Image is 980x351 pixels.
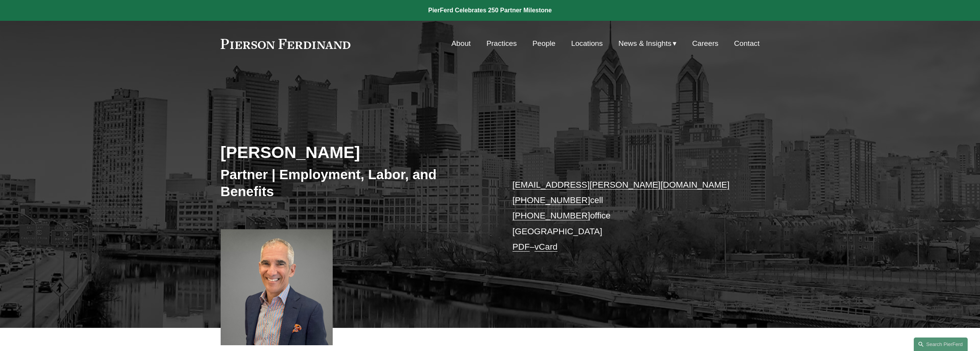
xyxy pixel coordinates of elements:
[486,36,517,51] a: Practices
[451,36,471,51] a: About
[513,180,730,190] a: [EMAIL_ADDRESS][PERSON_NAME][DOMAIN_NAME]
[513,195,590,205] a: [PHONE_NUMBER]
[618,36,677,51] a: folder dropdown
[513,211,590,220] a: [PHONE_NUMBER]
[571,36,603,51] a: Locations
[914,338,968,351] a: Search this site
[513,242,530,252] a: PDF
[618,37,672,50] span: News & Insights
[533,36,556,51] a: People
[221,166,490,200] h3: Partner | Employment, Labor, and Benefits
[221,142,490,162] h2: [PERSON_NAME]
[513,177,737,255] p: cell office [GEOGRAPHIC_DATA] –
[734,36,759,51] a: Contact
[692,36,718,51] a: Careers
[534,242,558,252] a: vCard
